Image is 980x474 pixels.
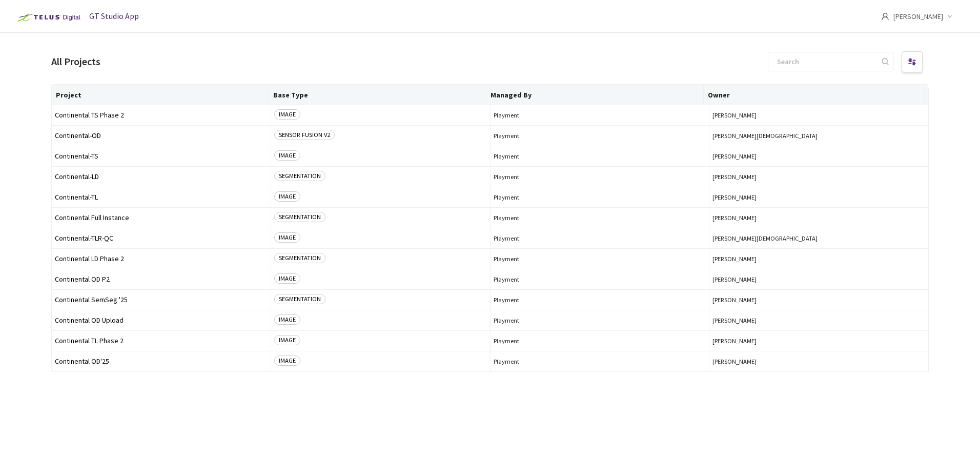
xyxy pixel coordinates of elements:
[55,214,268,222] span: Continental Full Instance
[494,234,706,242] span: Playment
[712,132,925,140] button: [PERSON_NAME][DEMOGRAPHIC_DATA]
[274,273,300,284] span: IMAGE
[881,12,889,21] span: user
[712,152,925,160] button: [PERSON_NAME]
[712,337,925,345] button: [PERSON_NAME]
[55,173,268,181] span: Continental-LD
[712,214,925,222] button: [PERSON_NAME]
[494,173,706,181] span: Playment
[494,132,706,140] span: Playment
[494,337,706,345] span: Playment
[55,317,268,324] span: Continental OD Upload
[12,9,84,26] img: Telus
[494,152,706,160] span: Playment
[274,355,300,366] span: IMAGE
[89,11,139,21] span: GT Studio App
[55,152,268,160] span: Continental-TS
[274,171,325,181] span: SEGMENTATION
[494,255,706,263] span: Playment
[269,85,486,105] th: Base Type
[55,132,268,140] span: Continental-OD
[274,294,325,304] span: SEGMENTATION
[494,214,706,222] span: Playment
[494,317,706,324] span: Playment
[712,275,925,283] button: [PERSON_NAME]
[274,150,300,161] span: IMAGE
[55,111,268,119] span: Continental TS Phase 2
[274,232,300,243] span: IMAGE
[494,111,706,119] span: Playment
[274,253,325,263] span: SEGMENTATION
[712,111,925,119] button: [PERSON_NAME]
[494,358,706,365] span: Playment
[274,314,300,325] span: IMAGE
[486,85,704,105] th: Managed By
[494,193,706,201] span: Playment
[51,54,100,69] div: All Projects
[55,358,268,365] span: Continental OD'25
[55,296,268,304] span: Continental SemSeg '25
[494,275,706,283] span: Playment
[274,130,335,140] span: SENSOR FUSION V2
[712,234,925,242] button: [PERSON_NAME][DEMOGRAPHIC_DATA]
[52,85,269,105] th: Project
[55,275,268,283] span: Continental OD P2
[274,191,300,202] span: IMAGE
[274,335,300,345] span: IMAGE
[55,337,268,345] span: Continental TL Phase 2
[704,85,921,105] th: Owner
[712,193,925,201] button: [PERSON_NAME]
[494,296,706,304] span: Playment
[712,255,925,263] button: [PERSON_NAME]
[712,317,925,324] button: [PERSON_NAME]
[712,358,925,365] button: [PERSON_NAME]
[55,193,268,201] span: Continental-TL
[274,109,300,120] span: IMAGE
[274,212,325,222] span: SEGMENTATION
[55,255,268,263] span: Continental LD Phase 2
[712,173,925,181] button: [PERSON_NAME]
[712,296,925,304] button: [PERSON_NAME]
[55,234,268,242] span: Continental-TLR-QC
[771,52,880,71] input: Search
[947,14,952,19] span: down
